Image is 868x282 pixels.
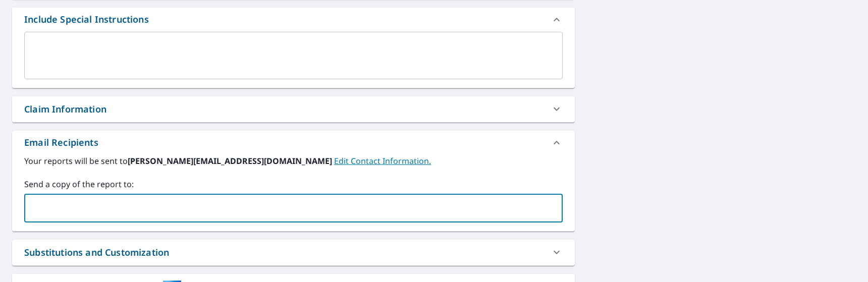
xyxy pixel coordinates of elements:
div: Claim Information [12,96,575,122]
div: Substitutions and Customization [24,246,169,259]
div: Include Special Instructions [12,8,575,32]
div: Include Special Instructions [24,13,149,26]
a: EditContactInfo [334,155,431,166]
b: [PERSON_NAME][EMAIL_ADDRESS][DOMAIN_NAME] [128,155,334,166]
div: Email Recipients [12,131,575,155]
label: Send a copy of the report to: [24,178,563,190]
div: Substitutions and Customization [12,240,575,265]
div: Email Recipients [24,136,98,149]
div: Claim Information [24,102,106,116]
label: Your reports will be sent to [24,155,563,167]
